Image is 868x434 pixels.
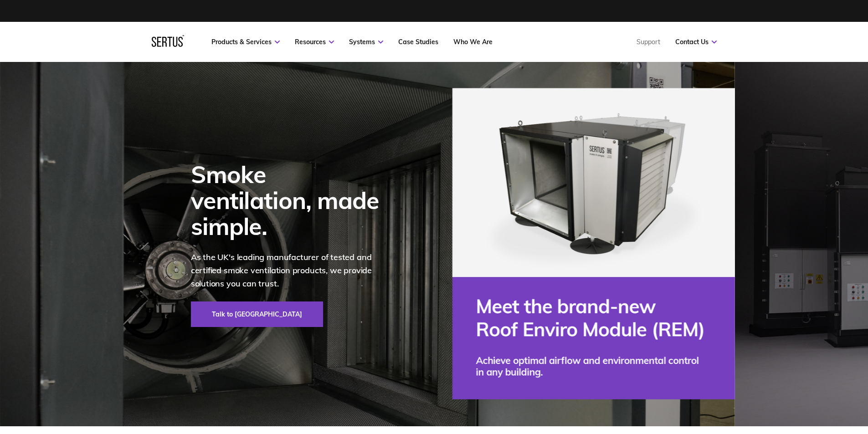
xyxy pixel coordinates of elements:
[191,161,391,240] div: Smoke ventilation, made simple.
[191,251,391,290] p: As the UK's leading manufacturer of tested and certified smoke ventilation products, we provide s...
[637,38,660,46] a: Support
[295,38,334,46] a: Resources
[675,38,717,46] a: Contact Us
[453,38,493,46] a: Who We Are
[349,38,383,46] a: Systems
[398,38,438,46] a: Case Studies
[191,301,323,327] a: Talk to [GEOGRAPHIC_DATA]
[211,38,280,46] a: Products & Services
